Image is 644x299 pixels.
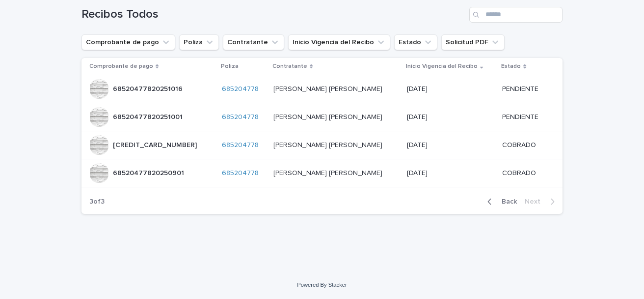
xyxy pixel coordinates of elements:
[273,167,384,178] p: [PERSON_NAME] [PERSON_NAME]
[469,7,563,23] input: Search
[502,85,547,93] p: PENDIENTE
[407,113,494,121] p: [DATE]
[81,103,563,131] tr: 6852047782025100168520477820251001 685204778 [PERSON_NAME] [PERSON_NAME][PERSON_NAME] [PERSON_NAM...
[81,7,465,22] h1: Recibos Todos
[222,85,259,93] a: 685204778
[273,83,384,93] p: [PERSON_NAME] [PERSON_NAME]
[113,111,185,121] p: 68520477820251001
[394,34,437,50] button: Estado
[297,282,347,288] a: Powered By Stacker
[521,197,563,206] button: Next
[480,197,521,206] button: Back
[496,198,517,205] span: Back
[81,159,563,187] tr: 6852047782025090168520477820250901 685204778 [PERSON_NAME] [PERSON_NAME][PERSON_NAME] [PERSON_NAM...
[273,139,384,149] p: [PERSON_NAME] [PERSON_NAME]
[89,61,153,72] p: Comprobante de pago
[407,169,494,178] p: [DATE]
[222,169,259,178] a: 685204778
[113,139,199,149] p: [CREDIT_CARD_NUMBER]
[406,61,478,72] p: Inicio Vigencia del Recibo
[221,61,239,72] p: Poliza
[502,113,547,121] p: PENDIENTE
[81,34,175,50] button: Comprobante de pago
[113,83,185,93] p: 68520477820251016
[525,198,546,205] span: Next
[113,167,186,178] p: 68520477820250901
[501,61,521,72] p: Estado
[179,34,219,50] button: Poliza
[288,34,390,50] button: Inicio Vigencia del Recibo
[273,111,384,121] p: [PERSON_NAME] [PERSON_NAME]
[223,34,284,50] button: Contratante
[222,141,259,149] a: 685204778
[81,75,563,103] tr: 6852047782025101668520477820251016 685204778 [PERSON_NAME] [PERSON_NAME][PERSON_NAME] [PERSON_NAM...
[407,85,494,93] p: [DATE]
[502,141,547,149] p: COBRADO
[222,113,259,121] a: 685204778
[81,131,563,159] tr: [CREDIT_CARD_NUMBER][CREDIT_CARD_NUMBER] 685204778 [PERSON_NAME] [PERSON_NAME][PERSON_NAME] [PERS...
[441,34,505,50] button: Solicitud PDF
[407,141,494,149] p: [DATE]
[502,169,547,178] p: COBRADO
[81,190,112,214] p: 3 of 3
[272,61,307,72] p: Contratante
